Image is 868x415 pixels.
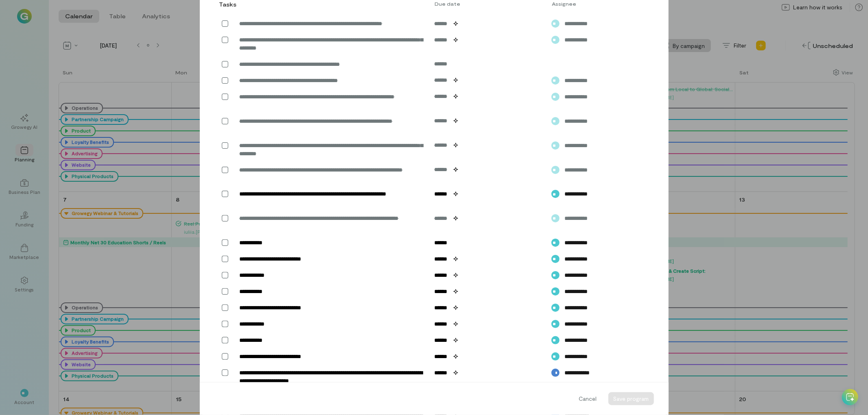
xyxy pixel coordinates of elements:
[613,395,649,402] span: Save program
[547,0,625,7] div: Assignee
[430,0,547,7] div: Due date
[219,0,235,9] div: Tasks
[608,392,654,405] button: Save program
[579,395,597,403] span: Cancel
